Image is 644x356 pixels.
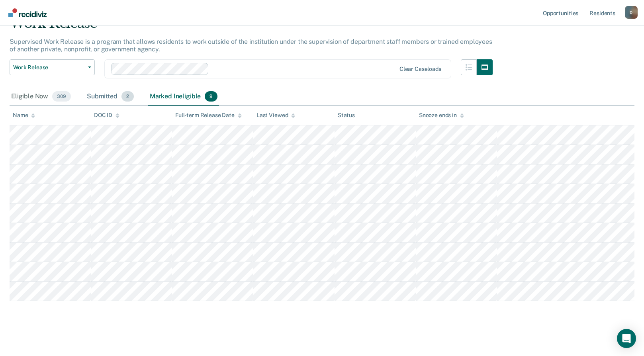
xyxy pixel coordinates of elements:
div: Snooze ends in [419,112,464,119]
div: Submitted2 [85,88,135,106]
button: Work Release [10,59,95,75]
span: 2 [121,91,134,102]
div: Clear caseloads [399,66,441,72]
div: Eligible Now309 [10,88,72,106]
span: Work Release [13,64,85,71]
div: Work Release [10,15,493,38]
div: D [625,6,638,19]
div: DOC ID [94,112,119,119]
div: Open Intercom Messenger [617,329,636,348]
span: 309 [52,91,71,102]
div: Full-term Release Date [175,112,242,119]
div: Name [13,112,35,119]
div: Status [338,112,355,119]
span: 9 [205,91,217,102]
img: Recidiviz [8,8,47,17]
div: Marked Ineligible9 [148,88,219,106]
div: Last Viewed [256,112,295,119]
button: Profile dropdown button [625,6,638,19]
p: Supervised Work Release is a program that allows residents to work outside of the institution und... [10,38,492,53]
